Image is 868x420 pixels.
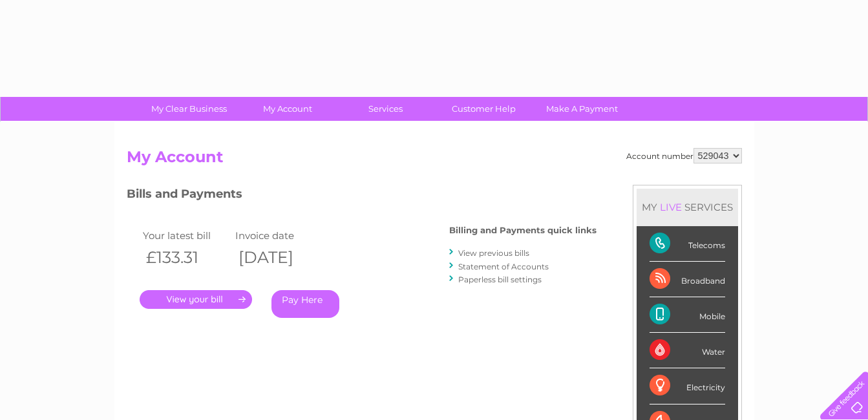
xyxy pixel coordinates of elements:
div: MY SERVICES [637,189,738,226]
a: View previous bills [458,248,529,258]
a: Services [332,97,439,121]
h4: Billing and Payments quick links [449,226,597,235]
a: Paperless bill settings [458,275,542,284]
h2: My Account [127,148,742,173]
div: Electricity [650,368,725,404]
div: Mobile [650,297,725,333]
td: Invoice date [232,227,325,244]
a: My Account [234,97,341,121]
th: [DATE] [232,244,325,271]
a: . [140,290,252,309]
a: Make A Payment [529,97,635,121]
div: Account number [626,148,742,163]
h3: Bills and Payments [127,185,597,207]
a: My Clear Business [136,97,242,121]
td: Your latest bill [140,227,233,244]
a: Statement of Accounts [458,262,549,271]
div: Water [650,333,725,368]
div: LIVE [657,201,684,213]
div: Broadband [650,262,725,297]
a: Customer Help [430,97,537,121]
th: £133.31 [140,244,233,271]
a: Pay Here [271,290,339,318]
div: Telecoms [650,226,725,262]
